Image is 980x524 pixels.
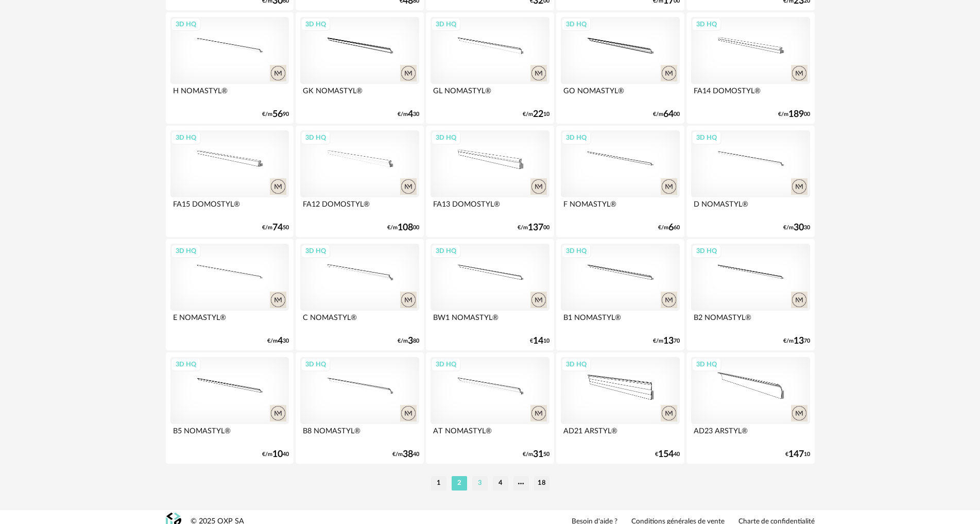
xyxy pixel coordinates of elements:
div: 3D HQ [171,244,201,258]
li: 2 [452,476,467,491]
span: 14 [533,337,543,345]
span: 4 [408,111,413,118]
div: F NOMASTYL® [561,197,679,218]
div: 3D HQ [692,18,721,31]
div: H NOMASTYL® [170,84,289,105]
li: 18 [534,476,549,491]
span: 189 [788,111,804,118]
div: 3D HQ [561,18,591,31]
div: D NOMASTYL® [691,197,810,218]
a: 3D HQ C NOMASTYL® €/m380 [296,239,423,350]
div: 3D HQ [431,358,461,371]
div: E NOMASTYL® [170,311,289,331]
a: 3D HQ FA13 DOMOSTYL® €/m13700 [426,126,554,237]
div: €/m 40 [392,451,419,458]
div: €/m 40 [262,451,289,458]
div: GK NOMASTYL® [300,84,419,105]
a: 3D HQ B5 NOMASTYL® €/m1040 [166,352,294,464]
span: 13 [794,337,804,345]
div: AD21 ARSTYL® [561,424,679,445]
div: 3D HQ [431,131,461,144]
span: 10 [272,451,283,458]
a: 3D HQ FA12 DOMOSTYL® €/m10800 [296,126,423,237]
a: 3D HQ F NOMASTYL® €/m660 [556,126,684,237]
div: € 10 [785,451,810,458]
a: 3D HQ GO NOMASTYL® €/m6400 [556,12,684,124]
a: 3D HQ GL NOMASTYL® €/m2210 [426,12,554,124]
div: 3D HQ [431,244,461,258]
a: 3D HQ B1 NOMASTYL® €/m1370 [556,239,684,350]
div: FA12 DOMOSTYL® [300,197,419,218]
span: 31 [533,451,543,458]
div: FA14 DOMOSTYL® [691,84,810,105]
div: BW1 NOMASTYL® [431,311,549,331]
div: 3D HQ [301,131,331,144]
div: € 10 [530,337,549,345]
a: 3D HQ D NOMASTYL® €/m3030 [686,126,814,237]
div: B1 NOMASTYL® [561,311,679,331]
div: €/m 30 [267,337,289,345]
li: 1 [431,476,446,491]
a: 3D HQ BW1 NOMASTYL® €1410 [426,239,554,350]
a: 3D HQ FA15 DOMOSTYL® €/m7450 [166,126,294,237]
div: 3D HQ [171,18,201,31]
span: 4 [278,337,283,345]
span: 30 [794,224,804,231]
div: €/m 70 [783,337,810,345]
div: €/m 90 [262,111,289,118]
div: €/m 50 [262,224,289,231]
div: € 40 [655,451,680,458]
span: 6 [668,224,674,231]
span: 22 [533,111,543,118]
div: €/m 30 [398,111,419,118]
span: 56 [272,111,283,118]
div: 3D HQ [692,358,721,371]
div: 3D HQ [431,18,461,31]
span: 74 [272,224,283,231]
a: 3D HQ FA14 DOMOSTYL® €/m18900 [686,12,814,124]
a: 3D HQ B8 NOMASTYL® €/m3840 [296,352,423,464]
div: AT NOMASTYL® [431,424,549,445]
div: €/m 00 [778,111,810,118]
div: B8 NOMASTYL® [300,424,419,445]
div: 3D HQ [692,131,721,144]
div: 3D HQ [561,358,591,371]
div: €/m 00 [653,111,680,118]
a: 3D HQ H NOMASTYL® €/m5690 [166,12,294,124]
div: 3D HQ [561,244,591,258]
a: 3D HQ B2 NOMASTYL® €/m1370 [686,239,814,350]
div: €/m 00 [518,224,549,231]
a: 3D HQ E NOMASTYL® €/m430 [166,239,294,350]
div: AD23 ARSTYL® [691,424,810,445]
div: B2 NOMASTYL® [691,311,810,331]
div: €/m 80 [398,337,419,345]
div: 3D HQ [171,358,201,371]
a: 3D HQ AD21 ARSTYL® €15440 [556,352,684,464]
div: €/m 70 [653,337,680,345]
div: €/m 10 [523,111,549,118]
div: C NOMASTYL® [300,311,419,331]
span: 64 [663,111,674,118]
div: FA13 DOMOSTYL® [431,197,549,218]
div: 3D HQ [692,244,721,258]
div: 3D HQ [301,358,331,371]
div: FA15 DOMOSTYL® [170,197,289,218]
a: 3D HQ GK NOMASTYL® €/m430 [296,12,423,124]
div: 3D HQ [171,131,201,144]
li: 3 [472,476,488,491]
div: €/m 60 [658,224,680,231]
div: €/m 00 [387,224,419,231]
div: 3D HQ [561,131,591,144]
a: 3D HQ AT NOMASTYL® €/m3150 [426,352,554,464]
div: GO NOMASTYL® [561,84,679,105]
div: €/m 50 [523,451,549,458]
div: 3D HQ [301,244,331,258]
span: 137 [528,224,543,231]
span: 38 [403,451,413,458]
span: 3 [408,337,413,345]
span: 147 [788,451,804,458]
div: B5 NOMASTYL® [170,424,289,445]
span: 108 [398,224,413,231]
li: 4 [493,476,508,491]
span: 154 [658,451,674,458]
